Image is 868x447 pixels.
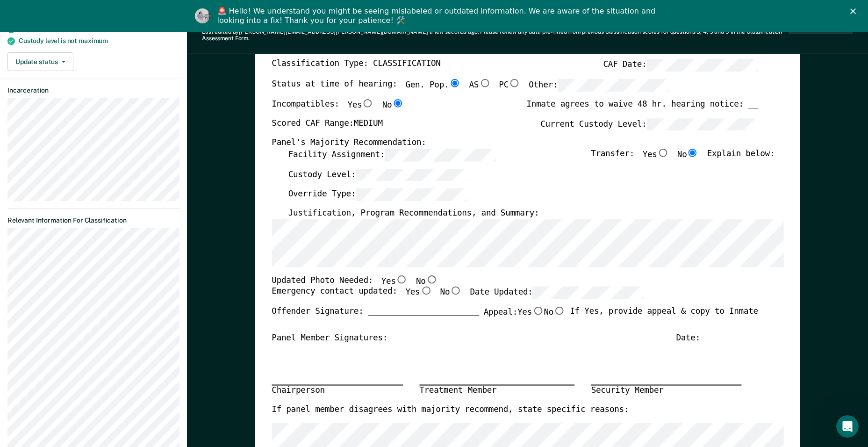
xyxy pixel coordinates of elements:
[483,306,565,325] label: Appeal:
[362,99,374,107] input: Yes
[425,275,438,283] input: No
[850,8,860,14] div: Close
[356,168,467,181] input: Custody Level:
[469,79,490,92] label: AS
[416,275,438,287] label: No
[154,25,167,33] span: date
[392,99,404,107] input: No
[532,287,644,299] input: Date Updated:
[470,287,644,299] label: Date Updated:
[7,87,179,94] dt: Incarceration
[288,148,496,161] label: Facility Assignment:
[499,79,520,92] label: PC
[272,99,404,118] div: Incompatibles:
[79,37,108,44] span: maximum
[288,188,467,201] label: Override Type:
[430,29,478,35] span: a few seconds ago
[202,29,789,42] div: Last edited by [PERSON_NAME][EMAIL_ADDRESS][PERSON_NAME][DOMAIN_NAME] . Please review any data pr...
[195,8,210,23] img: Profile image for Kim
[540,118,758,130] label: Current Custody Level:
[19,37,179,45] div: Custody level is not
[272,287,644,307] div: Emergency contact updated:
[687,148,699,157] input: No
[7,52,73,71] button: Update status
[405,79,460,92] label: Gen. Pop.
[558,79,669,92] input: Other:
[517,306,544,318] label: Yes
[356,188,467,201] input: Override Type:
[385,148,496,161] input: Facility Assignment:
[288,168,467,181] label: Custody Level:
[272,59,440,72] label: Classification Type: CLASSIFICATION
[272,306,758,332] div: Offender Signature: _______________________ If Yes, provide appeal & copy to Inmate
[450,287,462,295] input: No
[381,275,407,287] label: Yes
[836,415,859,438] iframe: Intercom live chat
[646,118,758,130] input: Current Custody Level:
[657,148,669,157] input: Yes
[288,208,539,219] label: Justification, Program Recommendations, and Summary:
[526,99,758,118] div: Inmate agrees to waive 48 hr. hearing notice: __
[591,385,741,397] div: Security Member
[532,306,544,315] input: Yes
[642,148,668,161] label: Yes
[395,275,408,283] input: Yes
[440,287,461,299] label: No
[449,79,461,87] input: Gen. Pop.
[479,79,491,87] input: AS
[272,333,387,344] div: Panel Member Signatures:
[272,79,669,99] div: Status at time of hearing:
[544,306,565,318] label: No
[347,99,373,110] label: Yes
[405,287,431,299] label: Yes
[272,404,629,415] label: If panel member disagrees with majority recommend, state specific reasons:
[553,306,566,315] input: No
[646,59,758,72] input: CAF Date:
[272,385,403,397] div: Chairperson
[272,118,382,130] label: Scored CAF Range: MEDIUM
[509,79,521,87] input: PC
[272,137,758,148] div: Panel's Majority Recommendation:
[272,275,438,287] div: Updated Photo Needed:
[419,385,574,397] div: Treatment Member
[217,7,659,25] div: 🚨 Hello! We understand you might be seeing mislabeled or outdated information. We are aware of th...
[382,99,403,110] label: No
[591,148,775,168] div: Transfer: Explain below:
[677,148,699,161] label: No
[603,59,758,72] label: CAF Date:
[529,79,669,92] label: Other:
[7,216,179,224] dt: Relevant Information For Classification
[676,333,758,344] div: Date: ___________
[420,287,432,295] input: Yes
